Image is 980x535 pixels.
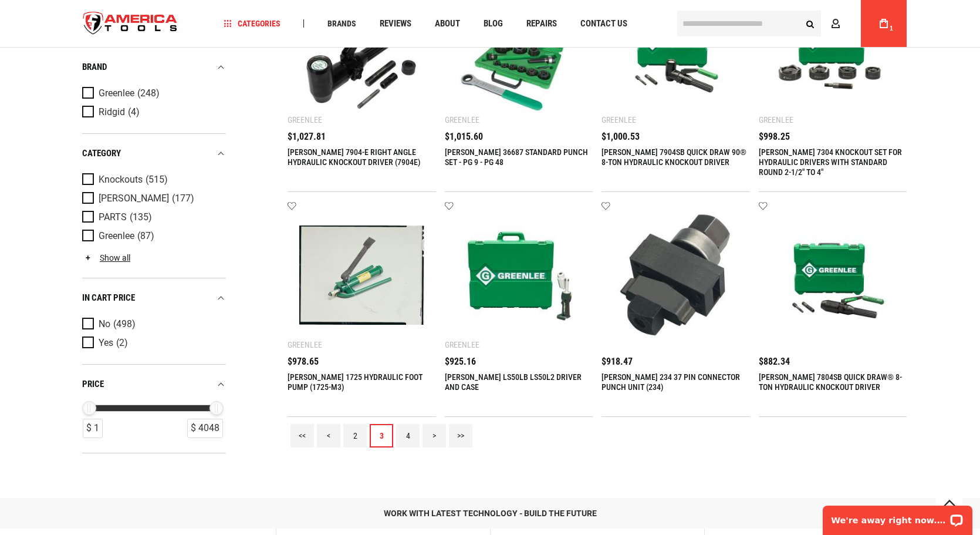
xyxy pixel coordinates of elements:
[288,147,421,167] a: [PERSON_NAME] 7904-E RIGHT ANGLE HYDRAULIC KNOCKOUT DRIVER (7904E)
[82,337,223,349] a: Yes (2)
[759,357,790,366] span: $882.34
[601,132,640,142] span: $1,000.53
[445,132,483,142] span: $1,015.60
[73,2,187,46] a: store logo
[288,115,322,125] div: Greenlee
[815,498,980,535] iframe: LiveChat chat widget
[601,147,746,167] a: [PERSON_NAME] 7904SB QUICK DRAW 90® 8-TON HYDRAULIC KNOCKOUT DRIVER
[445,147,588,167] a: [PERSON_NAME] 36687 STANDARD PUNCH SET - PG 9 - PG 48
[99,212,127,223] span: PARTS
[601,372,740,392] a: [PERSON_NAME] 234 37 PIN CONNECTOR PUNCH UNIT (234)
[187,419,223,438] div: $ 4048
[370,424,393,447] a: 3
[890,25,893,32] span: 1
[73,2,187,46] img: America Tools
[82,253,130,263] a: Show all
[137,89,160,99] span: (248)
[613,213,738,338] img: GREENLEE 234 37 PIN CONNECTOR PUNCH UNIT (234)
[82,87,223,100] a: Greenlee (248)
[99,88,134,99] span: Greenlee
[83,419,103,438] div: $ 1
[317,424,340,447] a: <
[759,372,902,392] a: [PERSON_NAME] 7804SB QUICK DRAW® 8-TON HYDRAULIC KNOCKOUT DRIVER
[449,424,472,447] a: >>
[288,340,322,349] div: Greenlee
[430,16,465,32] a: About
[224,19,281,28] span: Categories
[99,107,125,117] span: Ridgid
[99,231,134,241] span: Greenlee
[82,230,223,243] a: Greenlee (87)
[601,357,633,366] span: $918.47
[99,193,169,204] span: [PERSON_NAME]
[82,318,223,331] a: No (498)
[99,174,143,185] span: Knockouts
[343,424,367,447] a: 2
[82,47,226,453] div: Product Filters
[82,146,226,161] div: category
[445,115,479,125] div: Greenlee
[380,19,411,28] span: Reviews
[99,338,113,348] span: Yes
[484,19,503,28] span: Blog
[526,19,557,28] span: Repairs
[759,147,902,177] a: [PERSON_NAME] 7304 KNOCKOUT SET FOR HYDRAULIC DRIVERS WITH STANDARD ROUND 2-1/2" TO 4"
[82,211,223,224] a: PARTS (135)
[521,16,562,32] a: Repairs
[288,357,319,366] span: $978.65
[113,319,136,329] span: (498)
[82,173,223,186] a: Knockouts (515)
[82,192,223,205] a: [PERSON_NAME] (177)
[299,213,424,338] img: GREENLEE 1725 HYDRAULIC FOOT PUMP (1725-M3)
[799,12,821,35] button: Search
[82,376,226,392] div: price
[288,132,326,142] span: $1,027.81
[374,16,417,32] a: Reviews
[137,231,154,241] span: (87)
[445,372,582,392] a: [PERSON_NAME] LS50LB LS50L2 DRIVER AND CASE
[82,106,223,119] a: Ridgid (4)
[219,16,286,32] a: Categories
[445,357,476,366] span: $925.16
[601,115,636,125] div: Greenlee
[116,338,128,348] span: (2)
[82,59,226,75] div: Brand
[478,16,508,32] a: Blog
[396,424,420,447] a: 4
[759,115,793,125] div: Greenlee
[290,424,314,447] a: <<
[172,194,194,204] span: (177)
[580,19,627,28] span: Contact Us
[445,340,479,349] div: Greenlee
[146,175,168,185] span: (515)
[288,372,423,392] a: [PERSON_NAME] 1725 HYDRAULIC FOOT PUMP (1725-M3)
[327,19,356,28] span: Brands
[82,290,226,306] div: In cart price
[457,213,582,338] img: GREENLEE LS50LB LS50L2 DRIVER AND CASE
[128,107,140,117] span: (4)
[435,19,460,28] span: About
[423,424,446,447] a: >
[322,16,361,32] a: Brands
[771,213,895,338] img: GREENLEE 7804SB QUICK DRAW® 8-TON HYDRAULIC KNOCKOUT DRIVER
[99,319,110,329] span: No
[759,132,790,142] span: $998.25
[575,16,633,32] a: Contact Us
[130,213,152,223] span: (135)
